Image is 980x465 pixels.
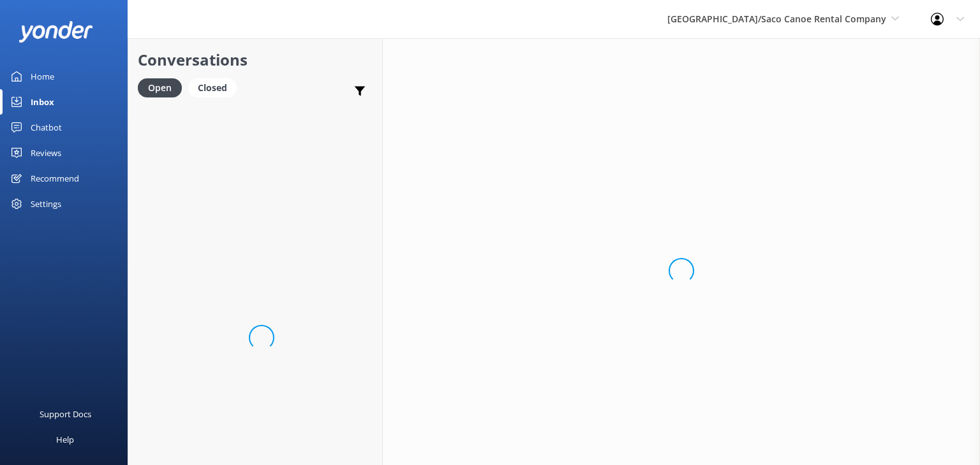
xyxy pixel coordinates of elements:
[31,89,54,115] div: Inbox
[667,13,886,25] span: [GEOGRAPHIC_DATA]/Saco Canoe Rental Company
[188,80,243,94] a: Closed
[40,401,91,427] div: Support Docs
[188,78,237,97] div: Closed
[19,21,93,42] img: yonder-white-logo.png
[56,427,74,452] div: Help
[31,191,61,217] div: Settings
[31,140,61,166] div: Reviews
[138,80,188,94] a: Open
[31,115,62,140] div: Chatbot
[138,48,373,72] h2: Conversations
[31,64,54,89] div: Home
[31,166,79,191] div: Recommend
[138,78,182,97] div: Open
